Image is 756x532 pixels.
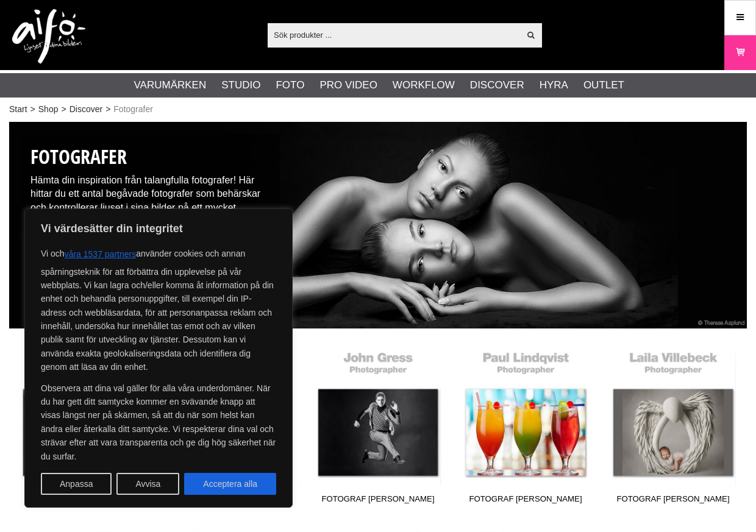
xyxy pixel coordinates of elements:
a: Studio [221,77,260,93]
a: Pro Video [319,77,377,93]
span: > [30,103,35,116]
h1: Fotografer [30,143,271,171]
button: Acceptera alla [184,473,276,495]
a: Hyra [540,77,568,93]
a: Fotograf [PERSON_NAME] [452,345,599,509]
a: Outlet [583,77,624,93]
span: > [61,103,66,116]
img: logo.png [12,9,85,64]
button: våra 1537 partners [65,243,137,265]
a: Varumärken [134,77,207,93]
input: Sök produkter ... [268,26,519,44]
a: Fotograf [PERSON_NAME] [599,345,747,509]
span: Fotograf [PERSON_NAME] [452,493,599,509]
span: Fotografer [113,103,153,116]
a: Discover [70,103,102,116]
a: Workflow [393,77,455,93]
button: Anpassa [41,473,112,495]
img: Fotografer att inspireras av [9,122,747,328]
p: Vi och använder cookies och annan spårningsteknik för att förbättra din upplevelse på vår webbpla... [41,243,276,374]
a: Foto [276,77,304,93]
a: Fotograf [PERSON_NAME] [304,345,452,509]
span: Fotograf [PERSON_NAME] [304,493,452,509]
a: Fotograf [PERSON_NAME] [9,345,157,509]
button: Avvisa [116,473,179,495]
p: Vi värdesätter din integritet [41,221,276,236]
p: Observera att dina val gäller för alla våra underdomäner. När du har gett ditt samtycke kommer en... [41,381,276,463]
span: Fotograf [PERSON_NAME] [599,493,747,509]
a: Shop [38,103,59,116]
a: Discover [470,77,524,93]
div: Hämta din inspiration från talangfulla fotografer! Här hittar du ett antal begåvade fotografer so... [21,134,280,234]
span: > [105,103,110,116]
div: Vi värdesätter din integritet [24,208,293,508]
span: Fotograf [PERSON_NAME] [9,493,157,509]
a: Start [9,103,27,116]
